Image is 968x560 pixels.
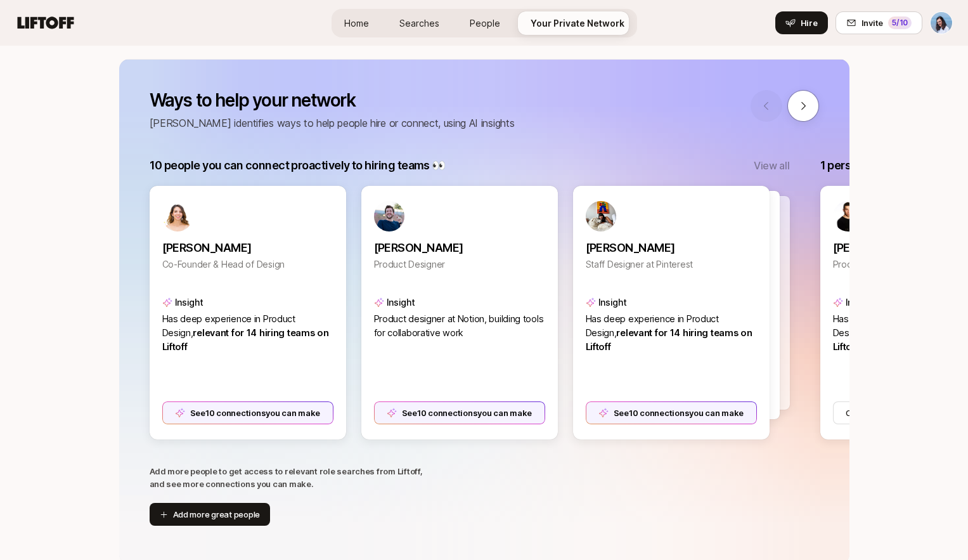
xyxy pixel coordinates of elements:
p: [PERSON_NAME] [586,239,757,257]
img: ACg8ocLA9eoPaz3z5vLE0I7OC_v32zXj7mVDDAjqFnjo6YAUildr2WH_IQ=s160-c [586,201,616,231]
span: Product designer at Notion, building tools for collaborative work [374,313,544,339]
p: 10 people you can connect proactively to hiring teams 👀 [150,157,446,174]
p: Add more people to get access to relevant role searches from Liftoff, and see more connections yo... [150,465,423,490]
a: People [460,11,510,35]
span: Has deep experience in Product Design, [586,313,719,339]
span: People [470,16,500,30]
p: Insight [846,295,874,310]
a: [PERSON_NAME] [162,231,333,257]
span: relevant for 14 hiring teams on Liftoff [162,327,329,353]
p: Product Designer [374,257,545,272]
span: Invite [862,16,883,29]
span: Home [344,16,369,30]
a: Searches [389,11,449,35]
div: 5 /10 [888,16,912,29]
span: Hire [801,16,818,29]
a: Home [334,11,379,35]
button: View all [754,157,789,174]
span: Has deep experience in Product Design, [833,313,966,339]
p: Ways to help your network [150,90,515,110]
span: relevant for 14 hiring teams on Liftoff [586,327,752,353]
p: Insight [387,295,415,310]
p: [PERSON_NAME] [374,239,545,257]
p: [PERSON_NAME] [162,239,333,257]
img: 8d0482ca_1812_4c98_b136_83a29d302753.jpg [162,201,193,231]
p: Insight [175,295,203,310]
img: ACg8ocLvjhFXXvRClJjm-xPfkkp9veM7FpBgciPjquukK9GRrNvCg31i2A=s160-c [374,201,404,231]
img: d819d531_3fc3_409f_b672_51966401da63.jpg [833,201,863,231]
a: [PERSON_NAME] [374,231,545,257]
img: Dan Tase [931,12,952,34]
p: Co-Founder & Head of Design [162,257,333,272]
span: Your Private Network [531,16,624,30]
button: Dan Tase [930,11,953,34]
a: Your Private Network [520,11,635,35]
button: Hire [775,11,828,34]
p: [PERSON_NAME] identifies ways to help people hire or connect, using AI insights [150,115,515,131]
p: Insight [598,295,627,310]
button: Add more great people [150,503,271,526]
span: Has deep experience in Product Design, [162,313,295,339]
span: Searches [399,16,439,30]
button: Invite5/10 [836,11,922,34]
a: [PERSON_NAME] [586,231,757,257]
p: Staff Designer at Pinterest [586,257,757,272]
